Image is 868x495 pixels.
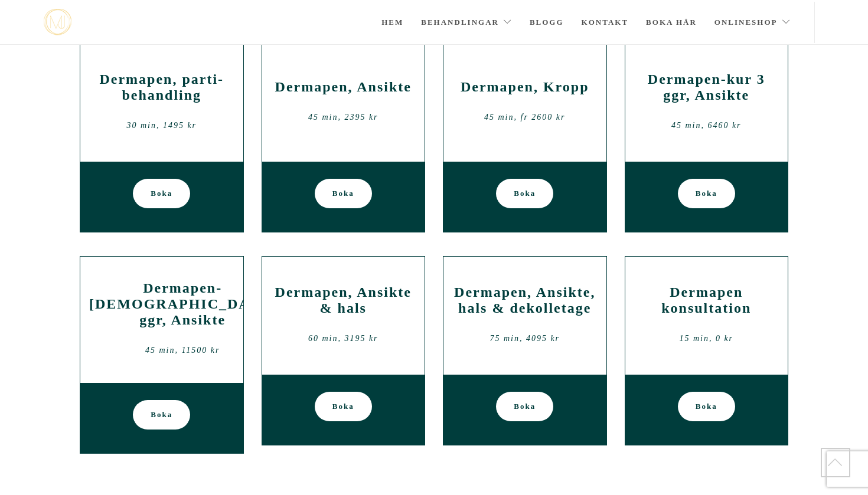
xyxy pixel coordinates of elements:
[271,330,416,348] div: 60 min, 3195 kr
[44,9,71,35] a: mjstudio mjstudio mjstudio
[151,400,172,430] span: Boka
[452,330,598,348] div: 75 min, 4095 kr
[44,9,71,35] img: mjstudio
[133,179,190,208] a: Boka
[714,2,791,43] a: Onlineshop
[332,392,354,421] span: Boka
[271,284,416,316] h2: Dermapen, Ansikte & hals
[381,2,403,43] a: Hem
[514,179,536,208] span: Boka
[582,2,629,43] a: Kontakt
[678,392,735,421] a: Boka
[530,2,564,43] a: Blogg
[634,330,779,348] div: 15 min, 0 kr
[332,179,354,208] span: Boka
[696,179,717,208] span: Boka
[696,392,717,421] span: Boka
[634,71,779,103] h2: Dermapen-kur 3 ggr, Ansikte
[634,117,779,135] div: 45 min, 6460 kr
[496,179,553,208] a: Boka
[634,284,779,316] h2: Dermapen konsultation
[315,392,372,421] a: Boka
[151,179,172,208] span: Boka
[496,392,553,421] a: Boka
[421,2,512,43] a: Behandlingar
[514,392,536,421] span: Boka
[133,400,190,430] a: Boka
[89,342,276,359] div: 45 min, 11500 kr
[646,2,697,43] a: Boka här
[678,179,735,208] a: Boka
[89,280,276,328] h2: Dermapen-[DEMOGRAPHIC_DATA] ggr, Ansikte
[89,71,234,103] h2: Dermapen, parti-behandling
[452,79,598,95] h2: Dermapen, Kropp
[452,109,598,126] div: 45 min, fr 2600 kr
[315,179,372,208] a: Boka
[271,109,416,126] div: 45 min, 2395 kr
[452,284,598,316] h2: Dermapen, Ansikte, hals & dekolletage
[89,117,234,135] div: 30 min, 1495 kr
[271,79,416,95] h2: Dermapen, Ansikte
